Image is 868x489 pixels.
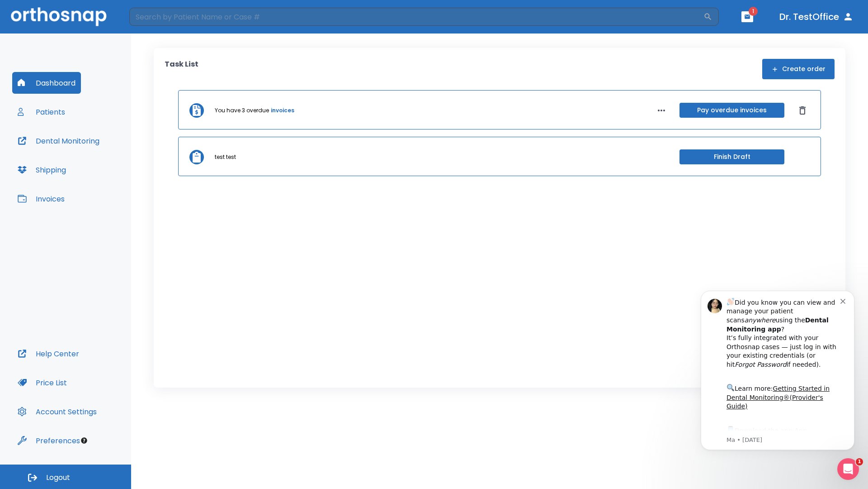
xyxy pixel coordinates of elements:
[11,7,107,26] img: Orthosnap
[12,101,71,123] button: Patients
[12,343,85,364] button: Help Center
[776,9,857,25] button: Dr. TestOffice
[687,279,868,484] iframe: Intercom notifications message
[762,59,835,79] button: Create order
[12,430,85,451] button: Preferences
[679,103,784,118] button: Pay overdue invoices
[795,103,810,118] button: Dismiss
[12,372,72,393] button: Price List
[215,106,269,115] p: You have 3 overdue
[679,149,784,164] button: Finish Draft
[215,153,236,161] p: test test
[165,59,198,79] p: Task List
[46,473,70,483] span: Logout
[80,436,88,445] div: Tooltip anchor
[12,188,70,210] button: Invoices
[129,8,703,26] input: Search by Patient Name or Case #
[12,159,71,181] button: Shipping
[749,7,758,16] span: 1
[856,458,863,465] span: 1
[271,106,294,115] a: invoices
[12,72,81,94] button: Dashboard
[12,401,102,422] button: Account Settings
[12,130,105,152] button: Dental Monitoring
[837,458,859,480] iframe: Intercom live chat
